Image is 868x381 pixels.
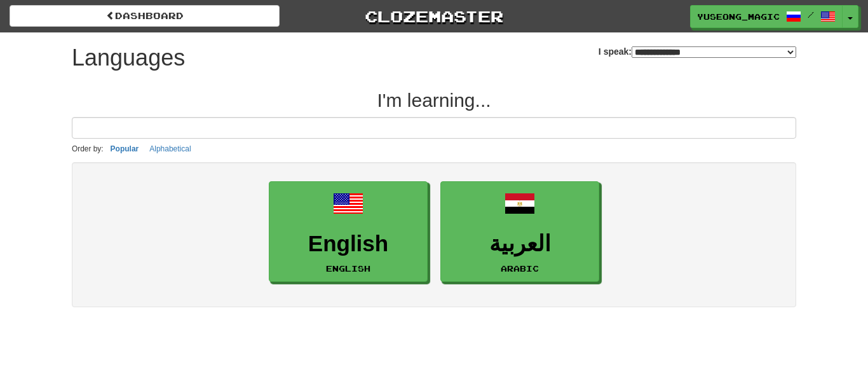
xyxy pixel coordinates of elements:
label: I speak: [599,45,796,58]
select: I speak: [632,46,796,58]
span: / [808,10,814,19]
a: العربيةArabic [440,181,599,282]
h3: العربية [447,232,592,256]
h2: I'm learning... [72,90,796,111]
a: dashboard [10,5,280,27]
a: Clozemaster [299,5,569,27]
h1: Languages [72,45,185,71]
button: Popular [107,142,143,156]
a: EnglishEnglish [269,181,428,282]
small: Order by: [72,144,104,153]
button: Alphabetical [146,142,194,156]
small: English [326,264,370,273]
small: Arabic [501,264,539,273]
span: yuseong_magic [697,11,780,22]
a: yuseong_magic / [690,5,843,28]
h3: English [276,232,421,256]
